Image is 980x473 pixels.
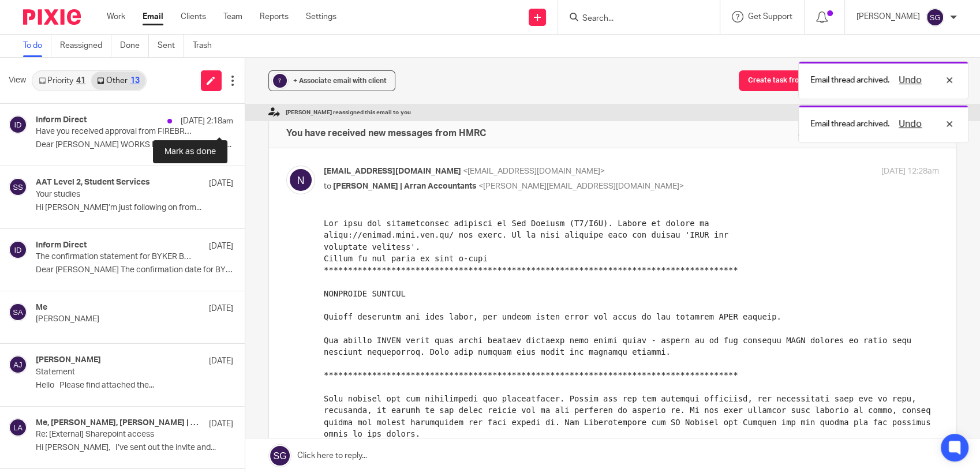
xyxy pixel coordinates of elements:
[881,166,939,178] p: [DATE] 12:28am
[209,178,233,189] p: [DATE]
[286,127,486,139] h4: You have received new messages from HMRC
[333,182,477,190] span: [PERSON_NAME] | Arran Accountants
[9,178,27,196] img: svg%3E
[36,381,233,391] p: Hello Please find attached the...
[260,11,289,22] a: Reports
[268,70,395,91] button: ? + Associate email with client
[324,167,461,175] span: [EMAIL_ADDRESS][DOMAIN_NAME]
[896,31,975,42] p: Email thread archived.
[9,355,27,374] img: svg%3E
[36,178,150,187] h4: AAT Level 2, Student Services
[120,35,149,57] a: Done
[36,252,193,262] p: The confirmation statement for BYKER BAIRNS LTD can now be filed at Companies House
[36,303,47,313] h4: Me
[926,8,944,27] img: svg%3E
[9,241,27,259] img: svg%3E
[895,73,925,87] button: Undo
[478,182,684,190] span: <[PERSON_NAME][EMAIL_ADDRESS][DOMAIN_NAME]>
[209,303,233,314] p: [DATE]
[36,314,193,324] p: [PERSON_NAME]
[209,418,233,430] p: [DATE]
[895,117,925,131] button: Undo
[36,265,233,275] p: Dear [PERSON_NAME] The confirmation date for BYKER...
[91,72,145,90] a: Other13
[36,443,233,453] p: Hi [PERSON_NAME], I’ve sent out the invite and...
[9,115,27,134] img: svg%3E
[810,118,889,130] p: Email thread archived.
[76,77,85,85] div: 41
[286,109,411,116] span: [PERSON_NAME] reassigned this email to
[143,11,163,22] a: Email
[401,110,411,115] span: you
[36,367,193,377] p: Statement
[33,72,91,90] a: Priority41
[36,203,233,213] p: Hi [PERSON_NAME]’m just following on from...
[23,35,51,57] a: To do
[36,127,193,137] p: Have you received approval from FIREBRAND WORKS LTD?
[107,11,125,22] a: Work
[293,77,387,84] span: + Associate email with client
[209,241,233,252] p: [DATE]
[36,418,203,428] h4: Me, [PERSON_NAME], [PERSON_NAME] | Arran Accountants
[810,74,889,86] p: Email thread archived.
[9,303,27,321] img: svg%3E
[23,9,81,25] img: Pixie
[273,74,287,88] div: ?
[158,35,184,57] a: Sent
[223,11,242,22] a: Team
[286,166,315,194] img: svg%3E
[463,167,605,175] span: <[EMAIL_ADDRESS][DOMAIN_NAME]>
[36,430,193,440] p: Re: [External] Sharepoint access
[36,190,193,200] p: Your studies
[324,182,331,190] span: to
[181,11,206,22] a: Clients
[181,115,233,127] p: [DATE] 2:18am
[36,140,233,150] p: Dear [PERSON_NAME] WORKS LTD (SC739503) has...
[130,77,140,85] div: 13
[60,35,111,57] a: Reassigned
[9,74,26,87] span: View
[36,241,87,250] h4: Inform Direct
[209,355,233,367] p: [DATE]
[306,11,336,22] a: Settings
[193,35,220,57] a: Trash
[36,355,101,365] h4: [PERSON_NAME]
[9,418,27,437] img: svg%3E
[36,115,87,125] h4: Inform Direct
